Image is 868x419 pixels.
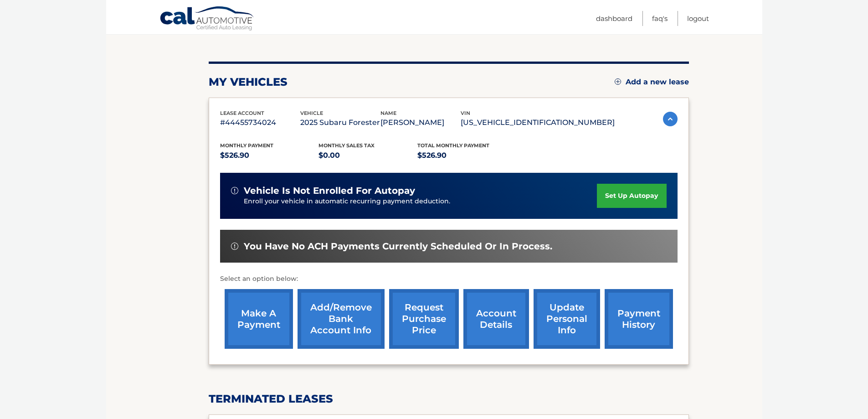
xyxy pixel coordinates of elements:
[596,11,632,26] a: Dashboard
[318,142,375,149] span: Monthly sales Tax
[615,78,621,85] img: add.svg
[597,184,666,208] a: set up autopay
[652,11,668,26] a: FAQ's
[318,149,417,162] p: $0.00
[220,274,678,285] p: Select an option below:
[380,116,461,129] p: [PERSON_NAME]
[380,110,396,116] span: name
[220,149,319,162] p: $526.90
[417,142,489,149] span: Total Monthly Payment
[225,289,293,349] a: make a payment
[231,187,238,194] img: alert-white.svg
[615,78,689,87] a: Add a new lease
[461,116,615,129] p: [US_VEHICLE_IDENTIFICATION_NUMBER]
[244,197,597,207] p: Enroll your vehicle in automatic recurring payment deduction.
[300,116,380,129] p: 2025 Subaru Forester
[417,149,516,162] p: $526.90
[300,110,323,116] span: vehicle
[389,289,459,349] a: request purchase price
[663,112,678,126] img: accordion-active.svg
[209,392,689,406] h2: terminated leases
[463,289,529,349] a: account details
[534,289,600,349] a: update personal info
[244,241,552,252] span: You have no ACH payments currently scheduled or in process.
[220,142,273,149] span: Monthly Payment
[231,243,238,250] img: alert-white.svg
[220,110,264,116] span: lease account
[244,185,415,197] span: vehicle is not enrolled for autopay
[687,11,709,26] a: Logout
[605,289,673,349] a: payment history
[298,289,385,349] a: Add/Remove bank account info
[209,75,288,89] h2: my vehicles
[461,110,470,116] span: vin
[220,116,300,129] p: #44455734024
[159,6,255,32] a: Cal Automotive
